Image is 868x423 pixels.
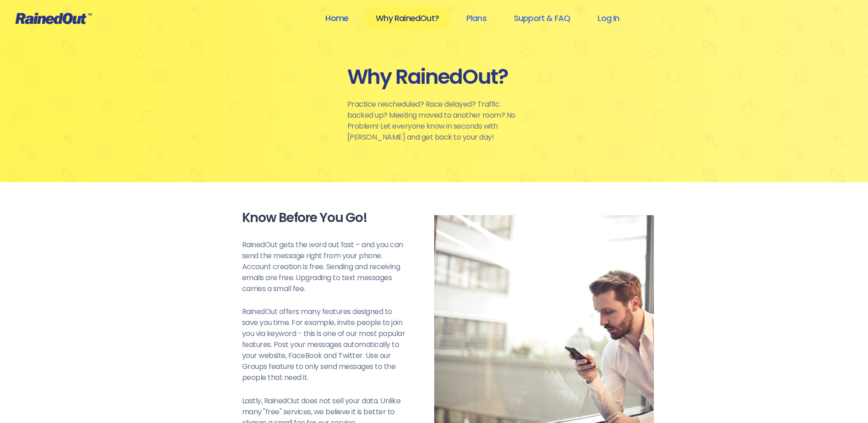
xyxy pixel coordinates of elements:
[454,8,498,28] a: Plans
[364,8,451,28] a: Why RainedOut?
[242,210,407,226] div: Know Before You Go!
[313,8,360,28] a: Home
[242,306,407,383] p: RainedOut offers many features designed to save you time. For example, invite people to join you ...
[586,8,631,28] a: Log In
[242,239,407,294] p: RainedOut gets the word out fast – and you can send the message right from your phone. Account cr...
[502,8,582,28] a: Support & FAQ
[347,99,521,143] p: Practice rescheduled? Race delayed? Traffic backed up? Meeting moved to another room? No Problem!...
[347,64,521,90] div: Why RainedOut?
